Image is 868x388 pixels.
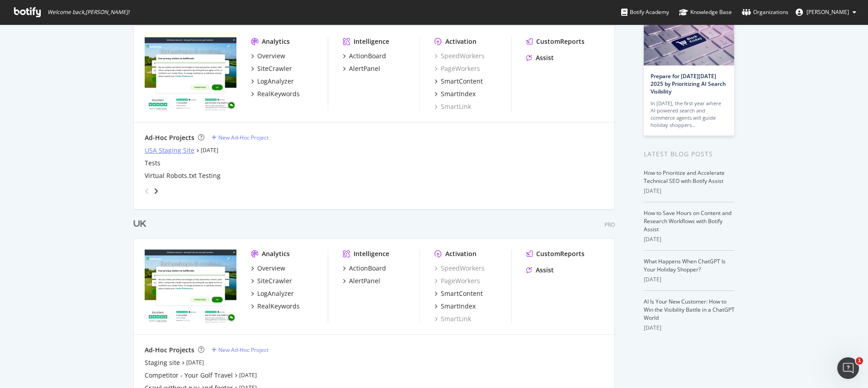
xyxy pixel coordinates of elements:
[644,324,735,332] div: [DATE]
[349,264,386,273] div: ActionBoard
[218,134,269,141] div: New Ad-Hoc Project
[526,266,554,275] a: Assist
[644,276,735,284] div: [DATE]
[251,276,292,285] a: SiteCrawler
[644,18,734,65] img: Prepare for Black Friday 2025 by Prioritizing AI Search Visibility
[145,146,194,155] a: USA Staging Site
[441,89,476,98] div: SmartIndex
[434,289,483,298] a: SmartContent
[441,289,483,298] div: SmartContent
[651,100,727,129] div: In [DATE], the first year where AI-powered search and commerce agents will guide holiday shoppers…
[186,359,204,366] a: [DATE]
[251,89,300,98] a: RealKeywords
[251,302,300,311] a: RealKeywords
[788,5,863,19] button: [PERSON_NAME]
[651,72,726,95] a: Prepare for [DATE][DATE] 2025 by Prioritizing AI Search Visibility
[644,169,725,185] a: How to Prioritize and Accelerate Technical SEO with Botify Assist
[145,171,221,180] a: Virtual Robots.txt Testing
[343,264,386,273] a: ActionBoard
[239,371,257,379] a: [DATE]
[257,276,292,285] div: SiteCrawler
[251,77,294,86] a: LogAnalyzer
[257,289,294,298] div: LogAnalyzer
[604,221,615,229] div: Pro
[251,51,285,61] a: Overview
[257,302,300,311] div: RealKeywords
[133,218,150,231] a: UK
[257,51,285,61] div: Overview
[644,149,735,159] div: Latest Blog Posts
[251,264,285,273] a: Overview
[251,64,292,73] a: SiteCrawler
[807,8,849,16] span: Tom Neale
[644,257,726,273] a: What Happens When ChatGPT Is Your Holiday Shopper?
[536,53,554,62] div: Assist
[434,89,476,98] a: SmartIndex
[644,298,735,322] a: AI Is Your New Customer: How to Win the Visibility Battle in a ChatGPT World
[536,266,554,275] div: Assist
[145,249,236,323] img: www.golfbreaks.com/en-gb/
[434,264,485,273] a: SpeedWorkers
[343,64,380,73] a: AlertPanel
[536,37,585,46] div: CustomReports
[145,358,180,367] a: Staging site
[441,302,476,311] div: SmartIndex
[257,77,294,86] div: LogAnalyzer
[133,218,146,231] div: UK
[145,37,236,110] img: www.golfbreaks.com/en-us/
[354,249,389,258] div: Intelligence
[526,249,585,258] a: CustomReports
[434,314,471,323] a: SmartLink
[434,102,471,111] a: SmartLink
[526,53,554,62] a: Assist
[644,187,735,195] div: [DATE]
[434,302,476,311] a: SmartIndex
[536,249,585,258] div: CustomReports
[262,37,290,46] div: Analytics
[262,249,290,258] div: Analytics
[212,134,269,141] a: New Ad-Hoc Project
[742,8,788,17] div: Organizations
[349,276,380,285] div: AlertPanel
[145,159,160,168] a: Tests
[837,357,859,379] iframe: Intercom live chat
[145,133,194,142] div: Ad-Hoc Projects
[354,37,389,46] div: Intelligence
[441,77,483,86] div: SmartContent
[343,51,386,61] a: ActionBoard
[445,249,476,258] div: Activation
[251,289,294,298] a: LogAnalyzer
[257,264,285,273] div: Overview
[47,9,129,16] span: Welcome back, [PERSON_NAME] !
[644,209,731,233] a: How to Save Hours on Content and Research Workflows with Botify Assist
[434,77,483,86] a: SmartContent
[201,146,218,154] a: [DATE]
[218,346,269,354] div: New Ad-Hoc Project
[526,37,585,46] a: CustomReports
[621,8,669,17] div: Botify Academy
[445,37,476,46] div: Activation
[257,89,300,98] div: RealKeywords
[434,51,485,61] a: SpeedWorkers
[679,8,732,17] div: Knowledge Base
[145,371,233,380] a: Competitor - Your Golf Travel
[141,184,153,198] div: angle-left
[343,276,380,285] a: AlertPanel
[434,276,480,285] a: PageWorkers
[434,64,480,73] a: PageWorkers
[349,51,386,61] div: ActionBoard
[644,235,735,243] div: [DATE]
[856,357,863,365] span: 1
[153,187,159,196] div: angle-right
